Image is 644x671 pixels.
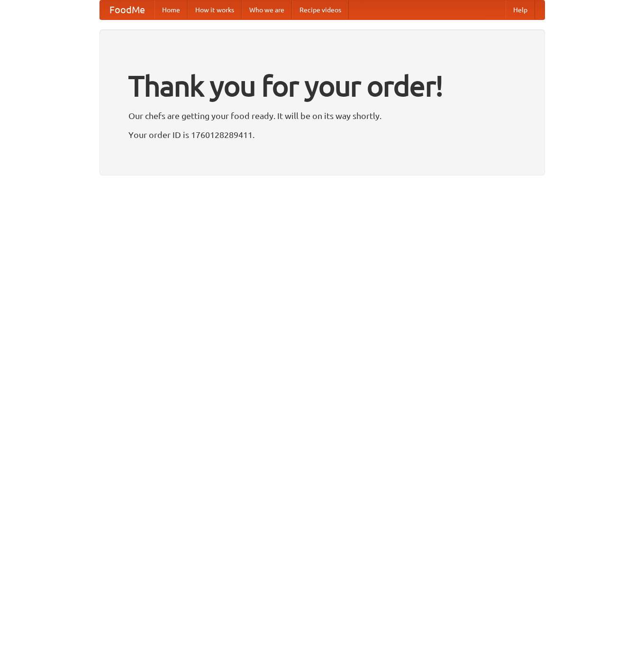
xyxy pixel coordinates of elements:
p: Our chefs are getting your food ready. It will be on its way shortly. [128,109,516,123]
a: Recipe videos [292,0,349,19]
h1: Thank you for your order! [128,63,516,109]
a: Who we are [242,0,292,19]
a: Help [506,0,535,19]
a: FoodMe [100,0,154,19]
p: Your order ID is 1760128289411. [128,128,516,142]
a: How it works [188,0,242,19]
a: Home [154,0,188,19]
